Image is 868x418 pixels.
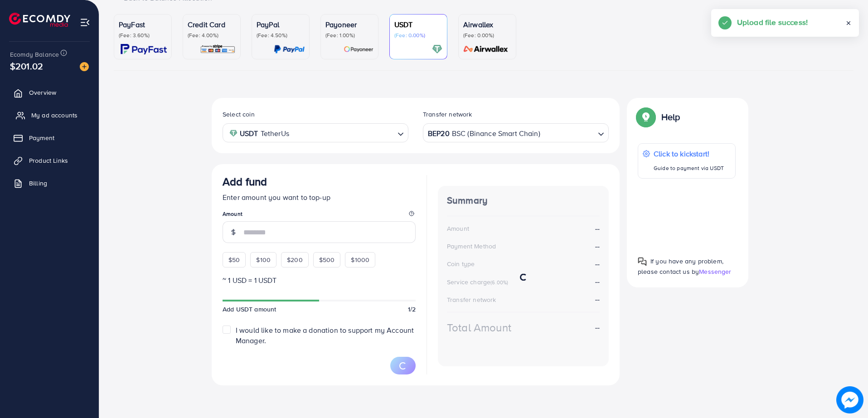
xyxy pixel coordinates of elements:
[394,32,442,39] p: (Fee: 0.00%)
[236,325,414,345] span: I would like to make a donation to support my Account Manager.
[325,32,373,39] p: (Fee: 1.00%)
[10,50,59,59] span: Ecomdy Balance
[7,106,92,124] a: My ad accounts
[256,255,271,264] span: $100
[188,19,236,30] p: Credit Card
[463,19,511,30] p: Airwallex
[837,387,863,413] img: image
[9,13,70,27] img: logo
[638,109,654,125] img: Popup guide
[29,156,68,165] span: Product Links
[257,19,305,30] p: PayPal
[654,148,724,159] p: Click to kickstart!
[257,32,305,39] p: (Fee: 4.50%)
[737,16,808,28] h5: Upload file success!
[461,44,511,54] img: card
[7,174,92,192] a: Billing
[80,17,90,28] img: menu
[119,32,167,39] p: (Fee: 3.60%)
[699,267,731,276] span: Messenger
[428,127,450,140] strong: BEP20
[261,127,289,140] span: TetherUs
[31,111,78,120] span: My ad accounts
[228,255,240,264] span: $50
[654,163,724,174] p: Guide to payment via USDT
[541,126,594,140] input: Search for option
[661,112,680,122] p: Help
[423,123,609,142] div: Search for option
[29,179,47,188] span: Billing
[292,126,394,140] input: Search for option
[351,255,369,264] span: $1000
[274,44,305,54] img: card
[188,32,236,39] p: (Fee: 4.00%)
[223,210,416,221] legend: Amount
[29,88,56,97] span: Overview
[423,110,472,119] label: Transfer network
[344,44,373,54] img: card
[223,123,408,142] div: Search for option
[29,133,54,142] span: Payment
[223,305,276,314] span: Add USDT amount
[638,257,723,276] span: If you have any problem, please contact us by
[319,255,335,264] span: $500
[287,255,303,264] span: $200
[394,19,442,30] p: USDT
[223,192,416,203] p: Enter amount you want to top-up
[408,305,416,314] span: 1/2
[229,129,238,137] img: coin
[121,44,167,54] img: card
[223,175,267,188] h3: Add fund
[452,127,540,140] span: BSC (Binance Smart Chain)
[223,275,416,286] p: ~ 1 USD = 1 USDT
[80,62,89,71] img: image
[223,110,255,119] label: Select coin
[10,59,43,73] span: $201.02
[325,19,373,30] p: Payoneer
[119,19,167,30] p: PayFast
[240,127,258,140] strong: USDT
[463,32,511,39] p: (Fee: 0.00%)
[7,83,92,102] a: Overview
[7,129,92,147] a: Payment
[200,44,236,54] img: card
[7,151,92,170] a: Product Links
[638,257,647,266] img: Popup guide
[432,44,442,54] img: card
